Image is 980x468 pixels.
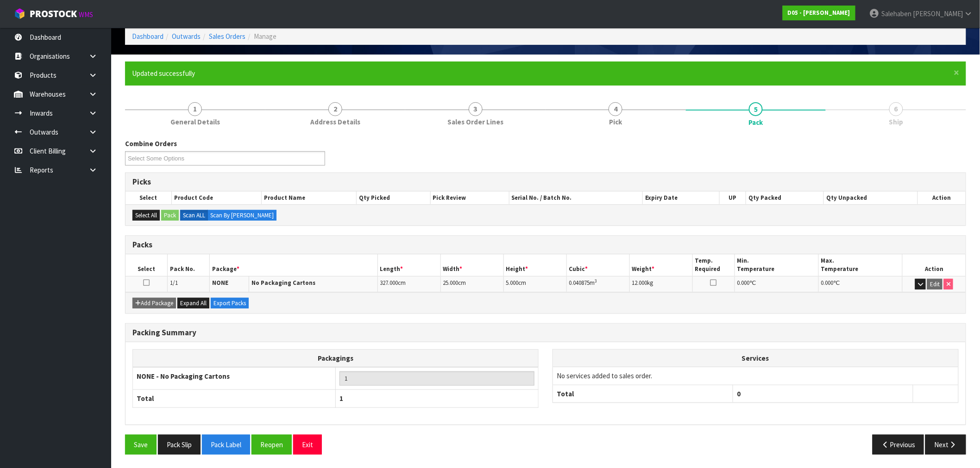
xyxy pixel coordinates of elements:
[821,279,834,287] span: 0.000
[925,435,966,455] button: Next
[132,32,163,41] a: Dashboard
[132,69,195,78] span: Updated successfully
[132,240,959,249] h3: Packs
[357,191,431,204] th: Qty Picked
[609,102,622,116] span: 4
[783,6,855,20] a: D05 - [PERSON_NAME]
[170,279,178,287] span: 1/1
[889,102,903,116] span: 6
[609,117,622,127] span: Pick
[553,367,958,385] td: No services added to sales order.
[171,191,262,204] th: Product Code
[749,117,763,127] span: Pack
[903,254,966,276] th: Action
[180,210,208,221] label: Scan ALL
[569,279,590,287] span: 0.040875
[158,435,201,455] button: Pack Slip
[735,276,818,292] td: ℃
[881,9,911,18] span: Salehaben
[209,254,377,276] th: Package
[170,117,220,127] span: General Details
[188,102,202,116] span: 1
[737,279,750,287] span: 0.000
[913,9,963,18] span: [PERSON_NAME]
[177,298,209,309] button: Expand All
[873,435,924,455] button: Previous
[443,279,459,287] span: 25.000
[133,349,539,367] th: Packagings
[262,191,357,204] th: Product Name
[310,117,360,127] span: Address Details
[735,254,818,276] th: Min. Temperature
[629,254,692,276] th: Weight
[788,9,850,17] strong: D05 - [PERSON_NAME]
[553,350,958,367] th: Services
[161,210,179,221] button: Pack
[168,254,210,276] th: Pack No.
[643,191,720,204] th: Expiry Date
[251,435,292,455] button: Reopen
[132,178,959,186] h3: Picks
[254,32,276,41] span: Manage
[328,102,342,116] span: 2
[339,394,343,403] span: 1
[818,254,902,276] th: Max. Temperature
[125,139,177,148] label: Combine Orders
[503,254,566,276] th: Height
[125,435,157,455] button: Save
[629,276,692,292] td: kg
[137,372,230,381] strong: NONE - No Packaging Cartons
[503,276,566,292] td: cm
[746,191,824,204] th: Qty Packed
[125,132,966,462] span: Pack
[440,254,503,276] th: Width
[212,279,228,287] strong: NONE
[469,102,483,116] span: 3
[720,191,746,204] th: UP
[553,385,733,402] th: Total
[566,254,629,276] th: Cubic
[14,8,25,19] img: cube-alt.png
[440,276,503,292] td: cm
[918,191,966,204] th: Action
[737,389,741,398] span: 0
[506,279,519,287] span: 5.000
[79,10,93,19] small: WMS
[954,66,960,79] span: ×
[692,254,735,276] th: Temp. Required
[430,191,509,204] th: Pick Review
[132,328,959,337] h3: Packing Summary
[377,254,440,276] th: Length
[927,279,942,290] button: Edit
[509,191,643,204] th: Serial No. / Batch No.
[30,8,77,20] span: ProStock
[566,276,629,292] td: m
[132,210,160,221] button: Select All
[126,191,171,204] th: Select
[377,276,440,292] td: cm
[209,32,245,41] a: Sales Orders
[293,435,322,455] button: Exit
[380,279,398,287] span: 327.000
[889,117,903,127] span: Ship
[824,191,918,204] th: Qty Unpacked
[818,276,902,292] td: ℃
[202,435,250,455] button: Pack Label
[133,390,336,407] th: Total
[126,254,168,276] th: Select
[172,32,201,41] a: Outwards
[207,210,276,221] label: Scan By [PERSON_NAME]
[749,102,763,116] span: 5
[180,299,207,307] span: Expand All
[251,279,315,287] strong: No Packaging Cartons
[211,298,249,309] button: Export Packs
[132,298,176,309] button: Add Package
[595,278,597,284] sup: 3
[632,279,647,287] span: 12.000
[447,117,503,127] span: Sales Order Lines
